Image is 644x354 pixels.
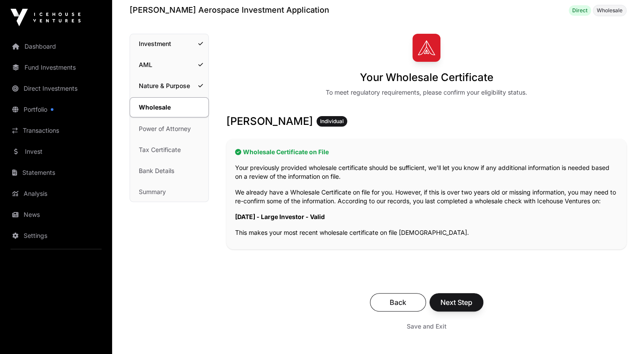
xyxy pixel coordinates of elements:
span: Individual [320,118,344,125]
img: Icehouse Ventures Logo [11,9,81,26]
span: Next Step [440,297,472,308]
p: [DATE] - Large Investor - Valid [235,212,618,221]
a: AML [130,55,208,74]
span: Back [381,297,415,308]
h1: Your Wholesale Certificate [360,71,493,85]
a: Settings [7,226,105,245]
h2: Wholesale Certificate on File [235,148,618,156]
span: Wholesale [597,7,623,14]
a: Power of Attorney [130,119,208,138]
h3: [PERSON_NAME] [226,114,626,128]
button: Back [370,293,426,312]
a: Summary [130,182,208,202]
img: Dawn Aerospace [412,34,440,62]
a: Investment [130,34,208,53]
a: Wholesale [130,97,209,117]
h1: [PERSON_NAME] Aerospace Investment Application [130,4,329,16]
button: Save and Exit [396,319,457,334]
a: Tax Certificate [130,140,208,159]
p: We already have a Wholesale Certificate on file for you. However, if this is over two years old o... [235,188,618,205]
a: Bank Details [130,161,208,181]
a: News [7,205,105,224]
a: Nature & Purpose [130,76,208,96]
a: Dashboard [7,37,105,56]
div: 聊天小组件 [600,312,644,354]
p: This makes your most recent wholesale certificate on file [DEMOGRAPHIC_DATA]. [235,228,618,237]
div: To meet regulatory requirements, please confirm your eligibility status. [326,88,527,97]
span: Direct [572,7,588,14]
a: Direct Investments [7,79,105,98]
a: Fund Investments [7,58,105,77]
a: Analysis [7,184,105,203]
button: Next Step [429,293,483,312]
a: Transactions [7,121,105,140]
a: Invest [7,142,105,161]
a: Portfolio [7,100,105,119]
iframe: Chat Widget [600,312,644,354]
a: Statements [7,163,105,182]
span: Save and Exit [407,322,447,331]
p: Your previously provided wholesale certificate should be sufficient, we'll let you know if any ad... [235,163,618,181]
